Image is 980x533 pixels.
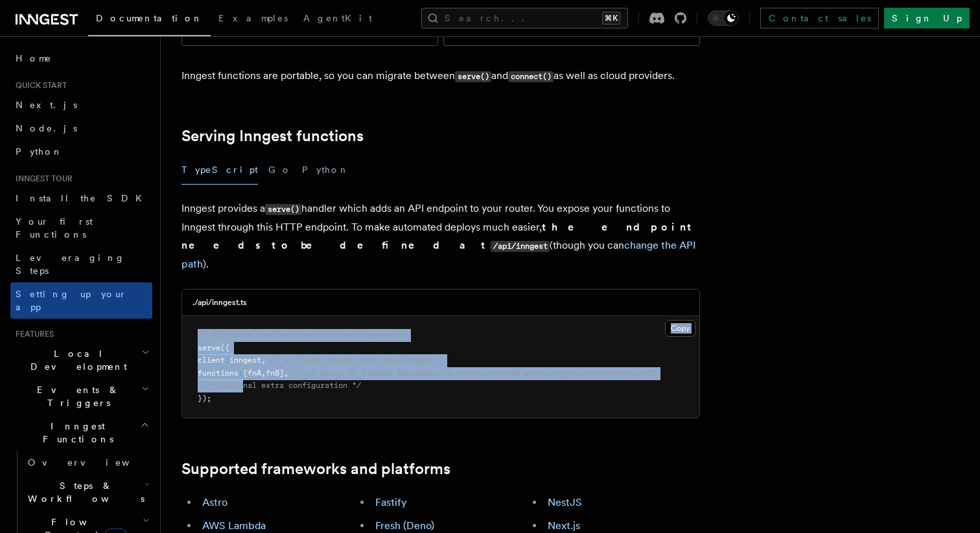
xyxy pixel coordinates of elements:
span: Install the SDK [16,193,150,203]
span: Node.js [16,123,77,133]
span: Your first Functions [16,216,93,240]
a: NestJS [548,496,582,508]
p: Inngest functions are portable, so you can migrate between and as well as cloud providers. [181,67,700,85]
span: Next.js [16,100,77,110]
span: , [284,369,288,378]
button: Local Development [10,342,152,378]
a: Node.js [10,117,152,140]
span: fnB] [266,369,284,378]
button: Copy [665,320,695,337]
a: Next.js [10,93,152,117]
span: // All serve handlers have the same arguments: [198,330,406,339]
span: serve [198,343,220,352]
span: [fnA [243,369,261,378]
a: AWS Lambda [202,519,266,532]
span: client [198,356,225,365]
a: Your first Functions [10,210,152,246]
button: Toggle dark mode [708,10,739,26]
span: Overview [28,457,161,468]
span: : [225,356,229,365]
span: Local Development [10,347,141,373]
a: Contact sales [760,8,879,28]
a: Serving Inngest functions [181,127,364,145]
span: , [261,356,266,365]
code: serve() [455,71,491,82]
a: Next.js [548,519,580,532]
a: Sign Up [884,8,970,28]
span: functions [198,369,239,378]
span: Documentation [96,13,203,23]
button: TypeScript [181,155,258,185]
button: Python [302,155,349,185]
a: Supported frameworks and platforms [181,460,450,478]
a: Leveraging Steps [10,246,152,282]
code: connect() [508,71,554,82]
span: /* Optional extra configuration */ [207,381,361,390]
span: Python [16,146,63,157]
span: inngest [229,356,261,365]
a: Python [10,140,152,163]
a: Home [10,47,152,70]
p: Inngest provides a handler which adds an API endpoint to your router. You expose your functions t... [181,199,700,273]
span: Leveraging Steps [16,253,125,276]
a: Install the SDK [10,187,152,210]
span: Events & Triggers [10,383,141,409]
span: Features [10,329,54,339]
a: Overview [23,451,152,474]
button: Events & Triggers [10,378,152,414]
a: Fastify [375,496,407,508]
span: Setting up your app [16,289,127,312]
span: // a client created with new Inngest() [270,356,443,365]
kbd: ⌘K [602,12,620,25]
button: Search...⌘K [421,8,628,28]
a: Astro [202,496,227,508]
span: Steps & Workflows [23,479,145,505]
span: Home [16,52,52,65]
button: Go [268,155,292,185]
span: }); [198,394,211,403]
span: AgentKit [303,13,372,23]
a: Fresh (Deno) [375,519,434,532]
code: serve() [265,204,301,215]
code: /api/inngest [491,241,550,252]
a: Examples [211,4,296,35]
span: , [261,369,266,378]
span: Inngest tour [10,174,73,184]
button: Inngest Functions [10,414,152,451]
button: Steps & Workflows [23,474,152,510]
a: Setting up your app [10,282,152,319]
span: Examples [218,13,288,23]
h3: ./api/inngest.ts [192,297,247,308]
a: Documentation [88,4,211,36]
a: AgentKit [296,4,380,35]
span: ({ [220,343,229,352]
span: Quick start [10,80,67,91]
span: : [239,369,243,378]
span: // an array of Inngest functions to serve, created with inngest.createFunction() [293,369,656,378]
span: Inngest Functions [10,420,140,446]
